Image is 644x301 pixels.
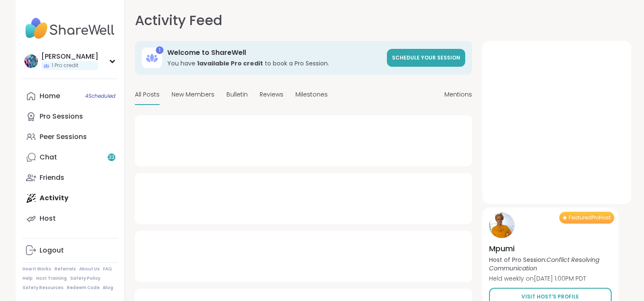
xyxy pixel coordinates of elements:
a: Help [23,275,33,281]
a: Safety Resources [23,285,63,291]
a: Redeem Code [67,285,100,291]
div: Peer Sessions [40,132,87,142]
div: 1 [156,46,163,54]
span: Featured Pro Host [569,214,611,221]
img: ShareWell Nav Logo [23,14,117,43]
a: Referrals [54,266,76,272]
span: Milestones [295,90,328,99]
a: Logout [23,240,117,261]
div: Logout [40,246,64,255]
div: Home [40,91,60,101]
a: Home4Scheduled [23,86,117,106]
h4: Mpumi [489,243,612,254]
span: New Members [172,90,215,99]
p: Held weekly on [DATE] 1:00PM PDT [489,274,612,283]
a: FAQ [103,266,112,272]
a: Schedule your session [387,49,465,67]
a: Chat33 [23,147,117,168]
span: Schedule your session [392,54,460,61]
span: Mentions [444,90,472,99]
div: [PERSON_NAME] [41,52,98,61]
div: Friends [40,173,64,182]
span: 33 [109,154,114,161]
a: About Us [79,266,100,272]
span: Visit Host’s Profile [521,293,579,301]
i: Conflict Resolving Communication [489,256,599,273]
b: 1 available Pro credit [197,59,263,68]
a: Host Training [36,275,67,281]
span: 1 Pro credit [52,62,78,69]
h1: Activity Feed [135,10,222,31]
span: All Posts [135,90,160,99]
span: 4 Scheduled [85,93,115,99]
a: Friends [23,168,117,188]
p: Host of Pro Session: [489,256,612,273]
div: Chat [40,153,57,162]
h3: You have to book a Pro Session. [167,59,382,68]
div: Host [40,214,56,223]
span: Bulletin [226,90,248,99]
a: Host [23,208,117,229]
a: Blog [103,285,113,291]
img: hollyjanicki [24,54,38,68]
a: Peer Sessions [23,127,117,147]
img: Mpumi [489,213,515,238]
a: Pro Sessions [23,106,117,127]
div: Pro Sessions [40,112,83,121]
span: Reviews [260,90,283,99]
a: Safety Policy [70,275,100,281]
h3: Welcome to ShareWell [167,48,382,57]
a: How It Works [23,266,51,272]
